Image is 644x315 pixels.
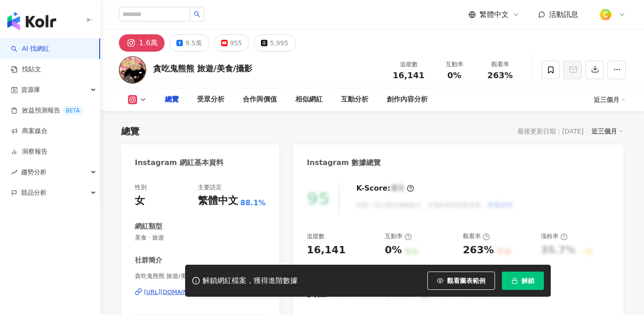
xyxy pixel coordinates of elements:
span: 活動訊息 [549,10,578,19]
button: 解鎖 [502,272,544,290]
div: 互動率 [437,60,472,69]
div: 受眾分析 [197,94,224,105]
div: 5,995 [270,37,288,49]
span: 263% [487,71,513,80]
span: 解鎖 [522,277,534,284]
span: 繁體中文 [479,10,509,20]
div: 貪吃鬼熊熊 旅遊/美食/攝影 [153,63,252,74]
div: 最後更新日期：[DATE] [517,128,584,135]
a: searchAI 找網紅 [11,44,49,53]
a: 商案媒合 [11,127,48,136]
span: rise [11,169,17,176]
span: 資源庫 [21,80,40,100]
div: 總覽 [121,125,139,138]
span: 美食 · 旅遊 [135,234,266,242]
a: 找貼文 [11,65,41,74]
div: 追蹤數 [391,60,426,69]
div: 解鎖網紅檔案，獲得進階數據 [202,276,298,286]
div: 955 [230,37,242,49]
div: 互動分析 [341,94,368,105]
div: 社群簡介 [135,256,162,265]
div: 女 [135,194,145,208]
button: 觀看圖表範例 [427,272,495,290]
div: 繁體中文 [198,194,238,208]
div: 性別 [135,183,147,192]
div: 觀看率 [463,232,490,240]
span: 0% [447,71,462,80]
span: 觀看圖表範例 [447,277,485,284]
div: Instagram 數據總覽 [307,158,381,168]
div: 1.6萬 [139,37,158,49]
div: 合作與價值 [243,94,277,105]
button: 1.6萬 [119,34,165,52]
span: 16,141 [393,70,424,80]
div: 創作內容分析 [387,94,428,105]
div: 近三個月 [594,92,626,107]
div: 9.5萬 [185,37,202,49]
div: 網紅類型 [135,222,162,231]
img: %E6%96%B9%E5%BD%A2%E7%B4%94.png [597,6,614,23]
button: 955 [214,34,250,52]
div: 互動率 [385,232,412,240]
span: 趨勢分析 [21,162,47,182]
div: 觀看率 [483,60,517,69]
img: KOL Avatar [119,56,146,84]
span: 競品分析 [21,182,47,203]
div: 相似網紅 [295,94,323,105]
div: 漲粉率 [541,232,568,240]
div: 追蹤數 [307,232,325,240]
img: logo [7,12,56,30]
div: 總覽 [165,94,179,105]
div: 近三個月 [591,125,623,137]
a: 效益預測報告BETA [11,106,83,115]
span: search [194,11,200,17]
button: 5,995 [254,34,295,52]
div: 主要語言 [198,183,222,192]
a: 洞察報告 [11,147,48,156]
div: Instagram 網紅基本資料 [135,158,224,168]
button: 9.5萬 [169,34,209,52]
span: 88.1% [240,198,266,208]
div: 16,141 [307,243,346,257]
div: 263% [463,243,494,257]
div: 0% [385,243,402,257]
div: K-Score : [356,183,414,193]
